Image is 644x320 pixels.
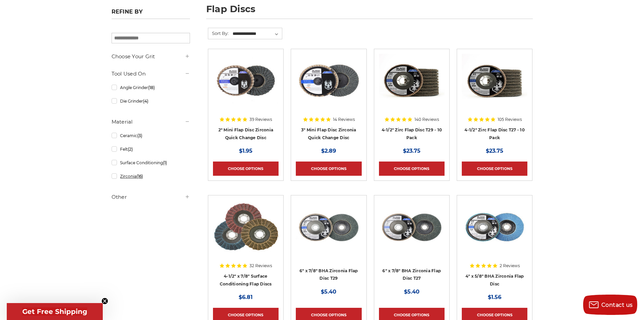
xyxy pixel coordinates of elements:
[296,54,361,141] a: BHA 3" Quick Change 60 Grit Flap Disc for Fine Grinding and Finishing
[213,162,279,176] a: Choose Options
[321,289,336,295] span: $5.40
[137,174,143,179] span: (16)
[239,148,253,154] span: $1.95
[112,143,190,155] a: Felt
[112,52,190,61] h5: Choose Your Grit
[296,200,361,254] img: Black Hawk 6 inch T29 coarse flap discs, 36 grit for efficient material removal
[462,200,527,287] a: 4-inch BHA Zirconia flap disc with 40 grit designed for aggressive metal sanding and grinding
[403,148,421,154] span: $23.75
[112,130,190,142] a: Ceramic
[112,118,190,126] h5: Material
[137,133,142,138] span: (3)
[112,193,190,201] h5: Other
[404,289,420,295] span: $5.40
[112,170,190,182] a: Zirconia
[239,294,253,300] span: $6.81
[112,157,190,169] a: Surface Conditioning
[22,307,87,316] span: Get Free Shipping
[213,200,279,254] img: Scotch brite flap discs
[112,82,190,93] a: Angle Grinder
[232,29,282,39] select: Sort By:
[213,200,279,287] a: Scotch brite flap discs
[462,54,527,108] img: Black Hawk 4-1/2" x 7/8" Flap Disc Type 27 - 10 Pack
[379,200,445,254] img: Coarse 36 grit BHA Zirconia flap disc, 6-inch, flat T27 for aggressive material removal
[379,54,445,108] img: 4.5" Black Hawk Zirconia Flap Disc 10 Pack
[101,298,108,304] button: Close teaser
[296,162,361,176] a: Choose Options
[128,147,133,152] span: (2)
[163,160,167,165] span: (1)
[296,54,361,108] img: BHA 3" Quick Change 60 Grit Flap Disc for Fine Grinding and Finishing
[462,200,527,254] img: 4-inch BHA Zirconia flap disc with 40 grit designed for aggressive metal sanding and grinding
[208,28,229,38] label: Sort By:
[112,8,190,19] h5: Refine by
[112,70,190,78] h5: Tool Used On
[7,303,103,320] div: Get Free ShippingClose teaser
[321,148,336,154] span: $2.89
[486,148,503,154] span: $23.75
[213,54,279,108] img: Black Hawk Abrasives 2-inch Zirconia Flap Disc with 60 Grit Zirconia for Smooth Finishing
[206,4,533,19] h1: flap discs
[379,200,445,287] a: Coarse 36 grit BHA Zirconia flap disc, 6-inch, flat T27 for aggressive material removal
[462,162,527,176] a: Choose Options
[379,162,445,176] a: Choose Options
[462,54,527,141] a: Black Hawk 4-1/2" x 7/8" Flap Disc Type 27 - 10 Pack
[143,99,148,104] span: (4)
[148,85,155,90] span: (18)
[601,302,633,308] span: Contact us
[213,54,279,141] a: Black Hawk Abrasives 2-inch Zirconia Flap Disc with 60 Grit Zirconia for Smooth Finishing
[296,200,361,287] a: Black Hawk 6 inch T29 coarse flap discs, 36 grit for efficient material removal
[488,294,501,300] span: $1.56
[379,54,445,141] a: 4.5" Black Hawk Zirconia Flap Disc 10 Pack
[583,295,637,315] button: Contact us
[112,95,190,107] a: Die Grinder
